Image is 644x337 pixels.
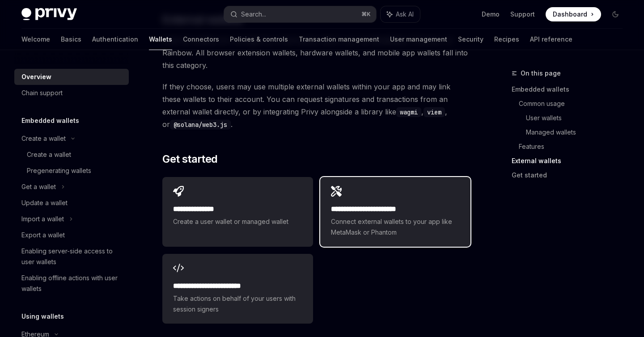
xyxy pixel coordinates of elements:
a: Features [519,139,630,154]
span: Ask AI [396,10,414,19]
div: Update a wallet [21,198,68,208]
div: Get a wallet [21,181,56,192]
a: Recipes [494,29,519,50]
a: Update a wallet [14,195,129,211]
h5: Using wallets [21,311,64,322]
a: Support [510,10,535,19]
a: Get started [512,168,630,182]
span: Take actions on behalf of your users with session signers [173,293,302,315]
a: Authentication [92,29,138,50]
div: Import a wallet [21,214,64,224]
div: Chain support [21,88,63,98]
div: Search... [241,9,266,20]
a: Managed wallets [526,125,630,139]
code: @solana/web3.js [170,120,231,130]
a: Common usage [519,97,630,111]
span: Connect external wallets to your app like MetaMask or Phantom [331,216,460,238]
a: Export a wallet [14,227,129,243]
img: dark logo [21,8,77,21]
div: Pregenerating wallets [27,165,91,176]
a: Policies & controls [230,29,288,50]
button: Search...⌘K [224,6,376,22]
a: Overview [14,69,129,85]
span: On this page [521,68,561,79]
div: Overview [21,72,51,82]
a: API reference [530,29,572,50]
a: Wallets [149,29,172,50]
span: External wallets are managed by a third-party client, such as MetaMask, Phantom, or Rainbow. All ... [162,34,470,72]
a: Pregenerating wallets [14,163,129,179]
a: External wallets [512,154,630,168]
a: Demo [482,10,500,19]
span: ⌘ K [361,11,371,18]
h5: Embedded wallets [21,115,79,126]
span: Create a user wallet or managed wallet [173,216,302,227]
a: User management [390,29,447,50]
span: Dashboard [553,10,587,19]
a: Embedded wallets [512,82,630,97]
a: Enabling server-side access to user wallets [14,243,129,270]
a: Transaction management [299,29,379,50]
a: User wallets [526,111,630,125]
div: Enabling server-side access to user wallets [21,246,123,267]
div: Create a wallet [27,149,71,160]
a: Enabling offline actions with user wallets [14,270,129,297]
button: Ask AI [381,6,420,22]
a: Basics [61,29,81,50]
span: Get started [162,152,217,166]
code: wagmi [396,107,421,117]
code: viem [424,107,445,117]
div: Export a wallet [21,230,65,240]
span: If they choose, users may use multiple external wallets within your app and may link these wallet... [162,80,470,131]
button: Toggle dark mode [608,7,623,21]
a: Create a wallet [14,147,129,163]
a: Dashboard [546,7,601,21]
a: Security [458,29,483,50]
div: Enabling offline actions with user wallets [21,273,123,294]
div: Create a wallet [21,133,66,144]
a: Connectors [183,29,219,50]
a: Chain support [14,85,129,101]
a: Welcome [21,29,50,50]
